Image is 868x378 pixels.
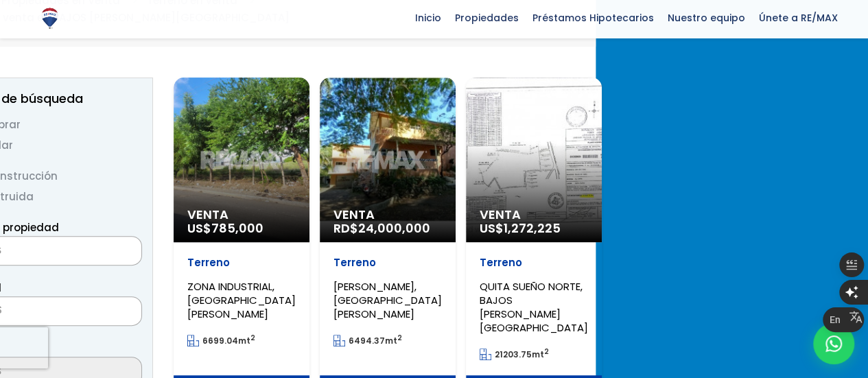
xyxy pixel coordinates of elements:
[349,335,385,346] span: 6494.37
[202,335,238,346] span: 6699.04
[187,220,263,237] span: US$
[480,256,588,270] p: Terreno
[495,349,532,360] span: 21203.75
[38,6,62,30] img: Logo de REMAX
[480,220,561,237] span: US$
[397,333,402,343] sup: 2
[448,8,526,28] span: Propiedades
[333,220,430,237] span: RD$
[526,8,661,28] span: Préstamos Hipotecarios
[333,335,402,346] span: mt
[187,208,296,222] span: Venta
[480,349,549,360] span: mt
[358,220,430,237] span: 24,000,000
[480,208,588,222] span: Venta
[504,220,561,237] span: 1,272,225
[333,279,442,321] span: [PERSON_NAME], [GEOGRAPHIC_DATA][PERSON_NAME]
[187,279,296,321] span: ZONA INDUSTRIAL, [GEOGRAPHIC_DATA][PERSON_NAME]
[544,346,549,357] sup: 2
[211,220,263,237] span: 785,000
[333,208,442,222] span: Venta
[250,333,255,343] sup: 2
[661,8,752,28] span: Nuestro equipo
[752,8,845,28] span: Únete a RE/MAX
[187,256,296,270] p: Terreno
[333,256,442,270] p: Terreno
[480,279,588,335] span: QUITA SUEÑO NORTE, BAJOS [PERSON_NAME][GEOGRAPHIC_DATA]
[187,335,255,346] span: mt
[408,8,448,28] span: Inicio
